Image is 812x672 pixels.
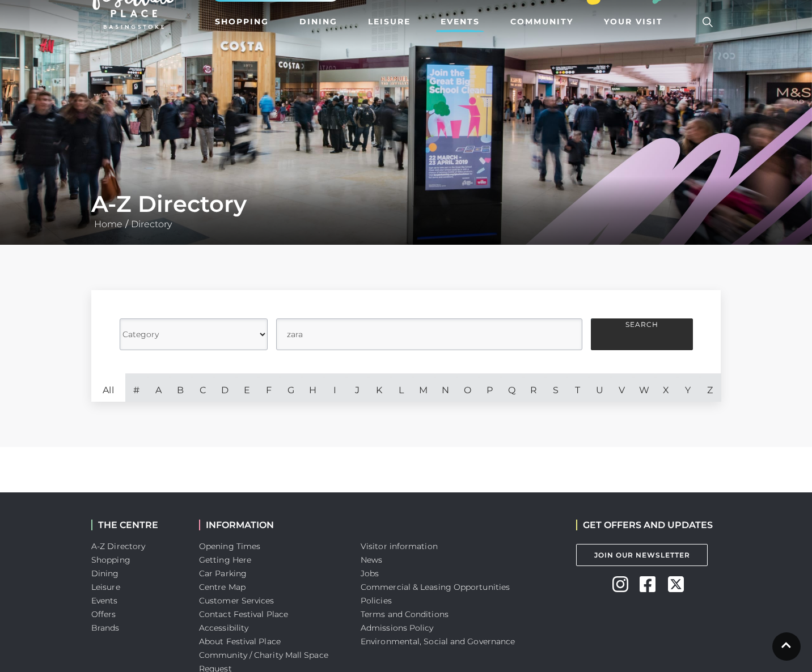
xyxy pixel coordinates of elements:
a: Shopping [91,555,130,565]
a: F [258,373,280,402]
a: About Festival Place [199,636,281,647]
a: G [280,373,302,402]
a: P [479,373,501,402]
a: E [236,373,258,402]
a: R [523,373,545,402]
a: M [412,373,434,402]
div: / [83,190,729,231]
a: T [566,373,589,402]
a: O [456,373,479,402]
a: Customer Services [199,596,274,606]
a: Car Parking [199,568,247,579]
a: Jobs [361,568,379,579]
a: Leisure [91,582,120,592]
button: Search [591,318,693,350]
a: A [147,373,170,402]
a: Home [91,219,125,229]
h1: A-Z Directory [91,190,721,218]
a: All [91,373,125,402]
a: Events [91,596,118,606]
a: Y [677,373,699,402]
a: Community [506,11,578,32]
h2: THE CENTRE [91,520,182,530]
a: S [545,373,567,402]
a: W [633,373,655,402]
a: Your Visit [599,11,673,32]
a: Environmental, Social and Governance [361,636,515,647]
a: L [390,373,412,402]
a: Policies [361,596,392,606]
a: V [611,373,633,402]
a: Dining [91,568,119,579]
a: Leisure [363,11,415,32]
h2: INFORMATION [199,520,344,530]
a: Centre Map [199,582,246,592]
a: Visitor information [361,541,438,551]
a: Offers [91,609,116,619]
a: News [361,555,382,565]
a: Contact Festival Place [199,609,288,619]
span: Your Visit [604,16,663,28]
a: Shopping [210,11,273,32]
a: Directory [128,219,175,229]
a: K [368,373,390,402]
a: J [346,373,368,402]
a: Join Our Newsletter [576,544,708,566]
a: D [214,373,236,402]
a: H [302,373,324,402]
input: Search for a brand [276,318,582,350]
a: C [192,373,214,402]
a: Dining [295,11,342,32]
a: Admissions Policy [361,623,434,633]
a: Commercial & Leasing Opportunities [361,582,510,592]
h2: GET OFFERS AND UPDATES [576,520,713,530]
a: Accessibility [199,623,248,633]
a: Z [699,373,721,402]
a: Getting Here [199,555,251,565]
a: X [655,373,677,402]
a: Brands [91,623,120,633]
a: B [170,373,192,402]
a: N [434,373,456,402]
a: A-Z Directory [91,541,145,551]
a: I [324,373,346,402]
a: Q [501,373,523,402]
a: Events [436,11,484,32]
a: U [589,373,611,402]
a: # [125,373,147,402]
a: Opening Times [199,541,260,551]
a: Terms and Conditions [361,609,449,619]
